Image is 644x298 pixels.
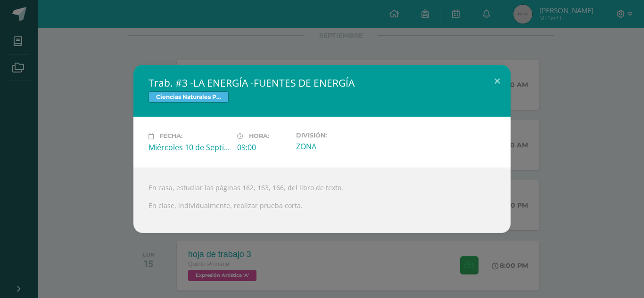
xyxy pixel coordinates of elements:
div: 09:00 [237,142,289,153]
div: Miércoles 10 de Septiembre [149,142,230,153]
span: Ciencias Naturales Productividad y Desarrollo [149,91,229,103]
span: Fecha: [159,133,182,140]
h2: Trab. #3 -LA ENERGÍA -FUENTES DE ENERGÍA [149,76,495,89]
span: Hora: [249,133,269,140]
div: En casa, estudiar las páginas 162, 163, 166, del libro de texto. En clase, individualmente, reali... [133,168,511,233]
button: Close (Esc) [484,65,511,97]
div: ZONA [296,141,377,152]
label: División: [296,132,377,139]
